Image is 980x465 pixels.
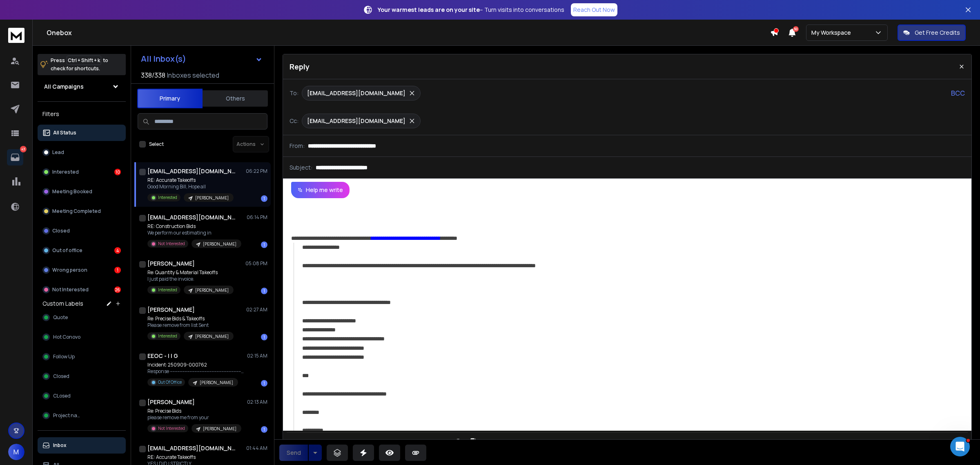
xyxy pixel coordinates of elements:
[573,6,615,14] p: Reach Out Now
[44,83,84,91] h1: All Campaigns
[52,228,70,234] p: Closed
[147,315,234,322] p: Re: Precise Bids & Takeoffs
[52,188,92,195] p: Meeting Booked
[137,89,203,108] button: Primary
[38,407,126,424] button: Project name
[53,442,67,449] p: Inbox
[247,214,267,221] p: 06:14 PM
[291,182,350,198] button: Help me write
[397,434,413,451] button: More Text
[52,286,89,293] p: Not Interested
[52,149,64,156] p: Lead
[38,125,126,141] button: All Status
[8,444,24,460] button: M
[147,167,237,175] h1: [EMAIL_ADDRESS][DOMAIN_NAME]
[195,333,229,340] p: [PERSON_NAME]
[290,61,310,72] p: Reply
[38,78,126,95] button: All Campaigns
[245,260,267,267] p: 05:08 PM
[38,437,126,454] button: Inbox
[134,51,269,67] button: All Inbox(s)
[52,169,79,175] p: Interested
[147,223,241,230] p: RE: Construction Bids
[38,242,126,259] button: Out of office4
[450,434,466,451] button: Emoticons
[53,314,68,321] span: Quote
[261,195,267,202] div: 1
[195,287,229,293] p: [PERSON_NAME]
[47,28,770,38] h1: Onebox
[38,349,126,365] button: Follow Up
[793,26,799,32] span: 50
[433,434,449,451] button: Insert Image (Ctrl+P)
[261,426,267,433] div: 1
[915,29,960,37] p: Get Free Credits
[51,56,108,73] p: Press to check for shortcuts.
[486,434,502,451] button: Code View
[141,55,186,63] h1: All Inbox(s)
[261,288,267,294] div: 1
[167,70,219,80] h3: Inboxes selected
[53,353,75,360] span: Follow Up
[158,287,177,293] p: Interested
[307,117,405,125] p: [EMAIL_ADDRESS][DOMAIN_NAME]
[307,89,405,97] p: [EMAIL_ADDRESS][DOMAIN_NAME]
[346,434,361,451] button: Bold (Ctrl+B)
[261,380,267,387] div: 1
[38,309,126,326] button: Quote
[147,408,241,414] p: Re: Precise Bids
[246,168,267,174] p: 06:22 PM
[951,88,965,98] p: BCC
[147,269,234,276] p: Re: Quantity & Material Takeoffs
[52,267,87,273] p: Wrong person
[247,353,267,359] p: 02:15 AM
[158,425,185,431] p: Not Interested
[38,164,126,180] button: Interested10
[261,241,267,248] div: 1
[20,146,27,152] p: 43
[378,6,564,14] p: – Turn visits into conversations
[38,203,126,219] button: Meeting Completed
[38,388,126,404] button: CLosed
[147,276,234,282] p: I just paid the invoice.
[53,373,69,380] span: Closed
[8,28,24,43] img: logo
[158,379,182,385] p: Out Of Office
[246,445,267,452] p: 01:44 AM
[149,141,164,148] label: Select
[468,434,483,451] button: Signature
[147,230,241,236] p: We perform our estimating in
[141,70,165,80] span: 338 / 338
[898,25,966,41] button: Get Free Credits
[290,142,305,150] p: From:
[285,434,343,451] button: AI Rephrase
[290,163,312,172] p: Subject:
[114,247,121,254] div: 4
[53,130,76,136] p: All Status
[114,286,121,293] div: 26
[147,444,237,452] h1: [EMAIL_ADDRESS][DOMAIN_NAME]
[247,399,267,405] p: 02:13 AM
[38,329,126,345] button: Hot Conovo
[416,434,432,451] button: Insert Link (Ctrl+K)
[158,194,177,201] p: Interested
[147,398,195,406] h1: [PERSON_NAME]
[147,454,234,461] p: RE: Accurate Takeoffs
[571,3,617,16] a: Reach Out Now
[147,213,237,221] h1: [EMAIL_ADDRESS][DOMAIN_NAME]
[950,437,970,456] iframe: Intercom live chat
[38,262,126,278] button: Wrong person1
[38,223,126,239] button: Closed
[380,434,396,451] button: Underline (Ctrl+U)
[147,306,195,314] h1: [PERSON_NAME]
[38,144,126,161] button: Lead
[147,362,245,368] p: Incident: 250909-000762
[114,169,121,175] div: 10
[147,368,245,375] p: Response --------------------------------------------------------------- Thank you for contacting
[114,267,121,273] div: 1
[261,334,267,340] div: 1
[38,183,126,200] button: Meeting Booked
[203,426,236,432] p: [PERSON_NAME]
